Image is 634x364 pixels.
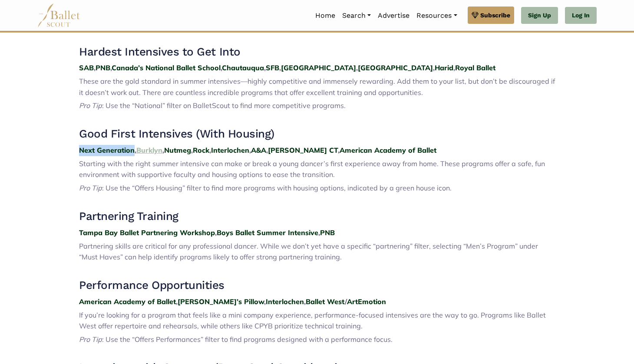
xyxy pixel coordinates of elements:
[521,7,558,24] a: Sign Up
[358,63,433,72] a: [GEOGRAPHIC_DATA]
[339,7,374,25] a: Search
[266,146,268,154] strong: ,
[110,63,112,72] strong: ,
[79,146,135,154] a: Next Generation
[112,63,221,72] a: Canada’s National Ballet School
[455,63,495,72] a: Royal Ballet
[79,184,102,192] span: Pro Tip
[79,45,555,59] h3: Hardest Intensives to Get Into
[304,297,306,306] strong: ,
[217,228,318,237] a: Boys Ballet Summer Intensive
[178,297,264,306] a: [PERSON_NAME]’s Pillow
[79,278,555,293] h3: Performance Opportunities
[79,311,546,331] span: If you’re looking for a program that feels like a mini company experience, performance-focused in...
[347,297,386,306] a: ArtEmotion
[94,63,96,72] strong: ,
[251,146,266,154] a: A&A
[468,7,514,24] a: Subscribe
[79,77,555,97] span: These are the gold standard in summer intensives—highly competitive and immensely rewarding. Add ...
[266,63,279,72] a: SFB
[79,209,555,224] h3: Partnering Training
[215,228,217,237] strong: ,
[433,63,435,72] strong: ,
[79,335,102,344] span: Pro Tip
[191,146,193,154] strong: ,
[306,297,345,306] a: Ballet West
[162,146,164,154] strong: ,
[102,335,393,344] span: : Use the “Offers Performances” filter to find programs designed with a performance focus.
[565,7,597,24] a: Log In
[96,63,110,72] a: PNB
[480,10,510,20] span: Subscribe
[222,63,264,72] a: Chautauqua
[318,228,320,237] strong: ,
[209,146,211,154] strong: ,
[79,242,538,262] span: Partnering skills are critical for any professional dancer. While we don’t yet have a specific “p...
[435,63,453,72] a: Harid
[211,146,249,154] a: Interlochen
[79,127,555,141] h3: Good First Intensives (With Housing)
[79,297,176,306] a: American Academy of Ballet
[264,63,266,72] strong: ,
[312,7,339,25] a: Home
[281,63,356,72] a: [GEOGRAPHIC_DATA]
[102,184,452,192] span: : Use the “Offers Housing” filter to find more programs with housing options, indicated by a gree...
[413,7,460,25] a: Resources
[102,101,346,110] span: : Use the “National” filter on BalletScout to find more competitive programs.
[79,159,545,179] span: Starting with the right summer intensive can make or break a young dancer’s first experience away...
[164,146,191,154] a: Nutmeg
[279,63,281,72] strong: ,
[268,146,338,154] a: [PERSON_NAME] CT
[374,7,413,25] a: Advertise
[340,146,436,154] a: American Academy of Ballet
[453,63,455,72] strong: ,
[356,63,358,72] strong: ,
[266,297,304,306] a: Interlochen
[320,228,335,237] a: PNB
[472,10,479,20] img: gem.svg
[345,297,347,306] strong: /
[136,146,162,154] a: Burklyn
[79,63,94,72] a: SAB
[249,146,251,154] strong: ,
[221,63,222,72] strong: ,
[135,146,136,154] strong: ,
[193,146,209,154] a: Rock
[264,297,266,306] strong: ,
[79,228,215,237] a: Tampa Bay Ballet Partnering Workshop
[79,101,102,110] span: Pro Tip
[176,297,178,306] strong: ,
[338,146,340,154] strong: ,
